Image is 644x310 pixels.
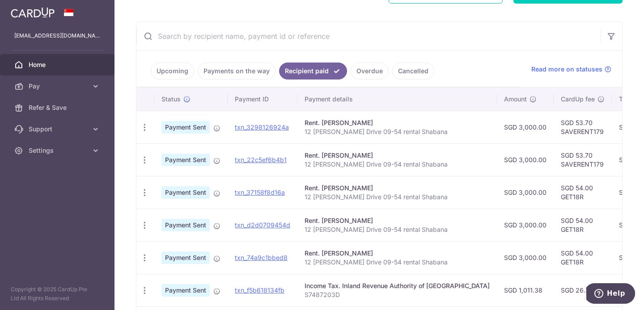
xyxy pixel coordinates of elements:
a: txn_37158f8d16a [235,189,285,196]
td: SGD 26.30 [554,274,612,306]
p: [EMAIL_ADDRESS][DOMAIN_NAME] [14,31,100,40]
p: S7487203D [305,290,490,299]
td: SGD 1,011.38 [497,274,554,306]
a: txn_74a9c1bbed8 [235,254,288,261]
a: txn_3298126924a [235,123,289,131]
div: Rent. [PERSON_NAME] [305,184,490,193]
span: Payment Sent [161,186,210,199]
div: Income Tax. Inland Revenue Authority of [GEOGRAPHIC_DATA] [305,281,490,290]
span: Amount [504,95,527,104]
p: 12 [PERSON_NAME] Drive 09-54 rental Shabana [305,127,490,136]
span: Settings [29,146,88,155]
a: txn_22c5ef6b4b1 [235,156,287,163]
p: 12 [PERSON_NAME] Drive 09-54 rental Shabana [305,193,490,201]
td: SGD 53.70 SAVERENT179 [554,143,612,176]
span: Home [29,60,88,69]
td: SGD 54.00 GET18R [554,209,612,241]
span: Payment Sent [161,154,210,166]
span: CardUp fee [561,95,595,104]
iframe: Opens a widget where you can find more information [586,283,635,306]
span: Status [161,95,181,104]
a: Read more on statuses [531,65,611,74]
td: SGD 3,000.00 [497,176,554,209]
span: Support [29,125,88,134]
a: Payments on the way [198,63,275,80]
td: SGD 53.70 SAVERENT179 [554,111,612,143]
span: Payment Sent [161,284,210,297]
a: Cancelled [392,63,434,80]
td: SGD 54.00 GET18R [554,176,612,209]
td: SGD 54.00 GET18R [554,241,612,274]
span: Pay [29,82,88,91]
a: txn_d2d0709454d [235,221,290,229]
div: Rent. [PERSON_NAME] [305,151,490,160]
span: Read more on statuses [531,65,602,74]
p: 12 [PERSON_NAME] Drive 09-54 rental Shabana [305,160,490,169]
a: Upcoming [151,63,194,80]
img: CardUp [11,7,55,18]
td: SGD 3,000.00 [497,143,554,176]
td: SGD 3,000.00 [497,241,554,274]
a: Overdue [351,63,389,80]
p: 12 [PERSON_NAME] Drive 09-54 rental Shabana [305,225,490,234]
a: Recipient paid [279,63,347,80]
span: Refer & Save [29,103,88,112]
span: Payment Sent [161,251,210,264]
a: txn_f5b618134fb [235,286,284,294]
td: SGD 3,000.00 [497,111,554,143]
td: SGD 3,000.00 [497,209,554,241]
input: Search by recipient name, payment id or reference [136,22,601,50]
span: Payment Sent [161,219,210,231]
p: 12 [PERSON_NAME] Drive 09-54 rental Shabana [305,258,490,267]
span: Payment Sent [161,121,210,134]
span: Help [21,6,39,14]
div: Rent. [PERSON_NAME] [305,118,490,127]
th: Payment details [297,88,497,111]
th: Payment ID [228,88,297,111]
div: Rent. [PERSON_NAME] [305,249,490,258]
div: Rent. [PERSON_NAME] [305,216,490,225]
